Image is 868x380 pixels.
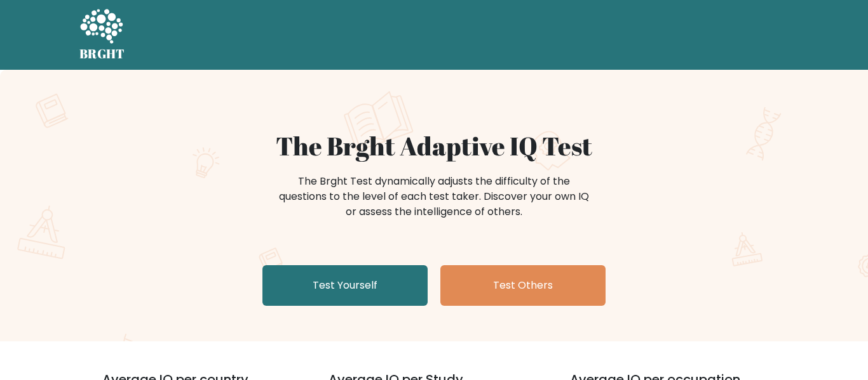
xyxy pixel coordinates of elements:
[79,46,125,62] h5: BRGHT
[440,265,606,306] a: Test Others
[275,174,593,219] div: The Brght Test dynamically adjusts the difficulty of the questions to the level of each test take...
[79,5,125,65] a: BRGHT
[262,265,428,306] a: Test Yourself
[124,131,744,161] h1: The Brght Adaptive IQ Test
